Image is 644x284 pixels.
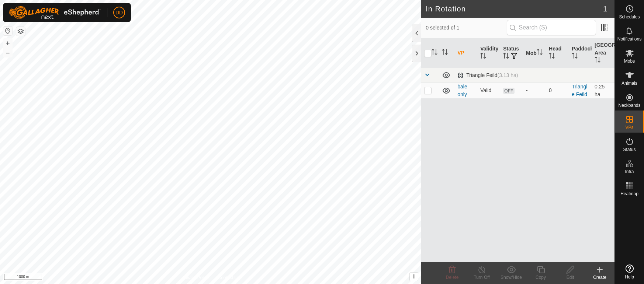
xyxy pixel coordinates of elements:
span: Mobs [624,59,635,63]
div: - [526,87,543,94]
p-sorticon: Activate to sort [537,50,543,56]
th: VP [454,38,477,68]
th: Status [500,38,523,68]
p-sorticon: Activate to sort [442,50,448,56]
button: Reset Map [3,27,12,35]
span: Infra [625,169,634,174]
span: Status [623,147,636,152]
th: [GEOGRAPHIC_DATA] Area [592,38,614,68]
div: Copy [526,274,555,281]
span: VPs [625,125,633,130]
a: Contact Us [218,274,240,281]
th: Validity [477,38,500,68]
p-sorticon: Activate to sort [549,54,555,60]
span: Heatmap [620,192,638,196]
p-sorticon: Activate to sort [503,54,509,60]
a: bale only [457,84,467,97]
span: i [413,273,415,280]
span: DD [115,9,123,17]
th: Head [546,38,569,68]
span: Notifications [617,37,641,41]
p-sorticon: Activate to sort [480,54,486,60]
span: Neckbands [618,103,640,108]
span: Schedules [619,15,640,19]
th: Paddock [569,38,592,68]
td: 0.25 ha [592,83,614,98]
span: (3.13 ha) [498,72,518,78]
h2: In Rotation [426,4,603,13]
span: 0 selected of 1 [426,24,506,32]
input: Search (S) [507,20,596,35]
button: – [3,48,12,57]
span: Animals [622,81,637,85]
span: OFF [503,88,514,94]
a: Triangle Feild [572,84,587,97]
p-sorticon: Activate to sort [595,58,600,64]
p-sorticon: Activate to sort [572,54,578,60]
p-sorticon: Activate to sort [432,50,437,56]
td: Valid [477,83,500,98]
th: Mob [523,38,546,68]
img: Gallagher Logo [9,6,101,19]
a: Help [615,262,644,282]
button: Map Layers [16,27,25,36]
div: Edit [555,274,585,281]
div: Turn Off [467,274,496,281]
td: 0 [546,83,569,98]
div: Show/Hide [496,274,526,281]
span: Help [625,275,634,279]
a: Privacy Policy [181,274,209,281]
button: + [3,39,12,48]
div: Triangle Feild [457,72,518,78]
span: 1 [603,3,607,14]
div: Create [585,274,614,281]
button: i [410,273,418,281]
span: Delete [446,275,459,280]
